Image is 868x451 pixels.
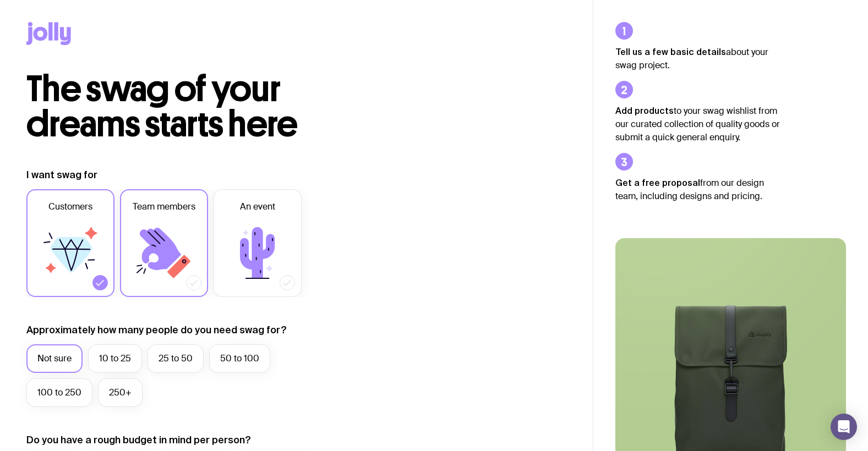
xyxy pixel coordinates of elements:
[133,200,195,213] span: Team members
[615,106,674,116] strong: Add products
[26,433,251,447] label: Do you have a rough budget in mind per person?
[26,344,83,373] label: Not sure
[615,47,726,57] strong: Tell us a few basic details
[615,45,780,72] p: about your swag project.
[615,104,780,144] p: to your swag wishlist from our curated collection of quality goods or submit a quick general enqu...
[98,378,143,407] label: 250+
[831,414,857,440] div: Open Intercom Messenger
[88,344,142,373] label: 10 to 25
[26,378,92,407] label: 100 to 250
[48,200,92,213] span: Customers
[26,323,287,337] label: Approximately how many people do you need swag for?
[209,344,270,373] label: 50 to 100
[240,200,275,213] span: An event
[26,67,298,146] span: The swag of your dreams starts here
[26,168,97,182] label: I want swag for
[615,176,780,203] p: from our design team, including designs and pricing.
[615,178,700,188] strong: Get a free proposal
[148,344,204,373] label: 25 to 50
